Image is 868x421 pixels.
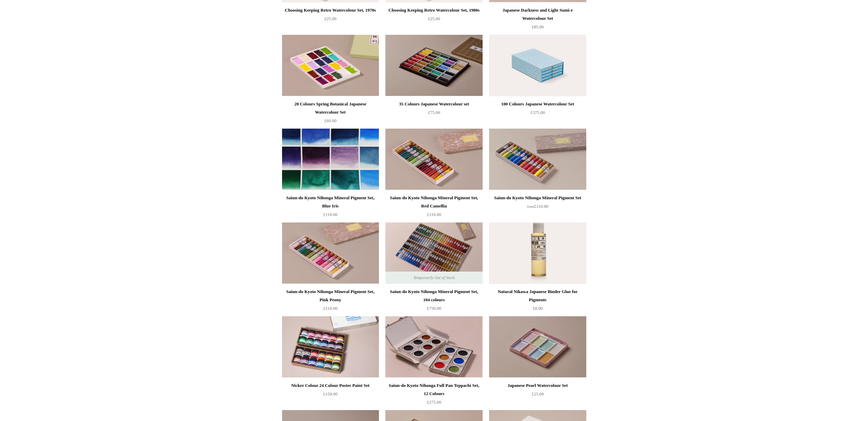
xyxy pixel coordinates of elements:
a: Saiun-do Kyoto Nihonga Mineral Pigment Set, Red Camellia Saiun-do Kyoto Nihonga Mineral Pigment S... [385,129,482,190]
a: Natural Nikawa Japanese Binder Glue for Pigments Natural Nikawa Japanese Binder Glue for Pigments [489,222,586,284]
div: Saiun-do Kyoto Nihonga Mineral Pigment Set, Blue Iris [284,194,377,210]
a: Japanese Pearl Watercolour Set £25.00 [489,381,586,409]
img: Saiun-do Kyoto Nihonga Mineral Pigment Set, Blue Iris [282,129,379,190]
a: Nicker Colour 24 Colour Poster Paint Set £150.00 [282,381,379,409]
span: £110.00 [527,204,548,209]
img: 100 Colours Japanese Watercolour Set [489,35,586,96]
div: Japanese Pearl Watercolour Set [491,381,584,390]
span: £110.00 [427,212,441,217]
div: 20 Colours Spring Botanical Japanese Watercolour Set [284,100,377,116]
div: Saiun-do Kyoto Nihonga Mineral Pigment Set, 104 colours [387,288,481,304]
div: Saiun-do Kyoto Nihonga Mineral Pigment Set, Red Camellia [387,194,481,210]
div: Choosing Keeping Retro Watercolour Set, 1970s [284,6,377,14]
span: £110.00 [323,306,338,311]
span: £25.00 [532,391,544,396]
a: Natural Nikawa Japanese Binder Glue for Pigments £8.00 [489,288,586,316]
a: 35 Colours Japanese Watercolour set 35 Colours Japanese Watercolour set [385,35,482,96]
div: Saiun-do Kyoto Nihonga Mineral Pigment Set [491,194,584,202]
a: Japanese Darkness and Light Sumi-e Watercolour Set £85.00 [489,6,586,34]
div: Saiun-do Kyoto Nihonga Mineral Pigment Set, Pink Peony [284,288,377,304]
span: £750.00 [427,306,441,311]
a: Saiun-do Kyoto Nihonga Mineral Pigment Set, Pink Peony Saiun-do Kyoto Nihonga Mineral Pigment Set... [282,222,379,284]
a: Choosing Keeping Retro Watercolour Set, 1980s £25.00 [385,6,482,34]
div: Saiun-do Kyoto Nihonga Full Pan Teppachi Set, 12 Colours [387,381,481,398]
a: Saiun-do Kyoto Nihonga Mineral Pigment Set Saiun-do Kyoto Nihonga Mineral Pigment Set [489,129,586,190]
a: Nicker Colour 24 Colour Poster Paint Set Nicker Colour 24 Colour Poster Paint Set [282,316,379,378]
a: Saiun-do Kyoto Nihonga Full Pan Teppachi Set, 12 Colours Saiun-do Kyoto Nihonga Full Pan Teppachi... [385,316,482,378]
a: 100 Colours Japanese Watercolour Set £375.00 [489,100,586,128]
img: Saiun-do Kyoto Nihonga Mineral Pigment Set [489,129,586,190]
div: Natural Nikawa Japanese Binder Glue for Pigments [491,288,584,304]
a: Choosing Keeping Retro Watercolour Set, 1970s £25.00 [282,6,379,34]
a: Saiun-do Kyoto Nihonga Mineral Pigment Set, Pink Peony £110.00 [282,288,379,316]
span: £85.00 [532,24,544,29]
span: £25.00 [324,16,337,21]
span: from [527,205,534,208]
div: Nicker Colour 24 Colour Poster Paint Set [284,381,377,390]
img: Japanese Pearl Watercolour Set [489,316,586,378]
span: £25.00 [428,16,440,21]
a: Saiun-do Kyoto Nihonga Full Pan Teppachi Set, 12 Colours £275.00 [385,381,482,409]
a: Saiun-do Kyoto Nihonga Mineral Pigment Set, Blue Iris £110.00 [282,194,379,222]
span: Temporarily Out of Stock [407,272,461,284]
span: £150.00 [323,391,337,396]
div: 100 Colours Japanese Watercolour Set [491,100,584,108]
a: 20 Colours Spring Botanical Japanese Watercolour Set 20 Colours Spring Botanical Japanese Waterco... [282,35,379,96]
a: Saiun-do Kyoto Nihonga Mineral Pigment Set from£110.00 [489,194,586,222]
img: Saiun-do Kyoto Nihonga Full Pan Teppachi Set, 12 Colours [385,316,482,378]
img: 20 Colours Spring Botanical Japanese Watercolour Set [282,35,379,96]
a: Japanese Pearl Watercolour Set Japanese Pearl Watercolour Set [489,316,586,378]
a: Saiun-do Kyoto Nihonga Mineral Pigment Set, Red Camellia £110.00 [385,194,482,222]
img: Saiun-do Kyoto Nihonga Mineral Pigment Set, 104 colours [385,222,482,284]
a: Saiun-do Kyoto Nihonga Mineral Pigment Set, 104 colours £750.00 [385,288,482,316]
span: £110.00 [323,212,338,217]
div: Japanese Darkness and Light Sumi-e Watercolour Set [491,6,584,23]
a: 35 Colours Japanese Watercolour set £75.00 [385,100,482,128]
img: Nicker Colour 24 Colour Poster Paint Set [282,316,379,378]
span: £375.00 [530,110,545,115]
a: 100 Colours Japanese Watercolour Set 100 Colours Japanese Watercolour Set [489,35,586,96]
span: £60.00 [324,118,337,123]
a: Saiun-do Kyoto Nihonga Mineral Pigment Set, 104 colours Saiun-do Kyoto Nihonga Mineral Pigment Se... [385,222,482,284]
span: £275.00 [427,400,441,405]
div: 35 Colours Japanese Watercolour set [387,100,481,108]
img: Saiun-do Kyoto Nihonga Mineral Pigment Set, Red Camellia [385,129,482,190]
span: £8.00 [533,306,543,311]
img: Natural Nikawa Japanese Binder Glue for Pigments [489,222,586,284]
img: 35 Colours Japanese Watercolour set [385,35,482,96]
a: Saiun-do Kyoto Nihonga Mineral Pigment Set, Blue Iris Saiun-do Kyoto Nihonga Mineral Pigment Set,... [282,129,379,190]
img: Saiun-do Kyoto Nihonga Mineral Pigment Set, Pink Peony [282,222,379,284]
span: £75.00 [428,110,440,115]
div: Choosing Keeping Retro Watercolour Set, 1980s [387,6,481,14]
a: 20 Colours Spring Botanical Japanese Watercolour Set £60.00 [282,100,379,128]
